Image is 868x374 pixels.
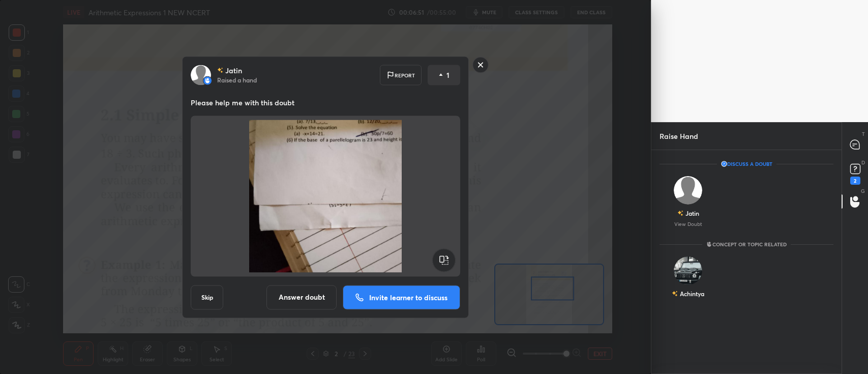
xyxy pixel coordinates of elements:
[266,285,337,309] button: Answer doubt
[191,285,223,309] button: Skip
[702,238,791,251] p: Concept or Topic related
[674,256,703,285] img: 3
[203,120,448,272] img: 1756722976U73DEK.JPEG
[217,75,257,83] p: Raised a hand
[651,123,706,150] p: Raise Hand
[862,130,865,138] p: T
[191,97,460,107] p: Please help me with this doubt
[861,187,865,195] p: G
[446,70,450,80] p: 1
[674,222,702,227] p: View Doubt
[191,65,211,85] img: default.png
[225,66,242,74] p: Jatin
[651,150,842,374] div: grid
[717,157,776,171] p: Discuss a doubt
[861,159,865,166] p: D
[380,65,422,85] div: Report
[217,68,223,73] img: no-rating-badge.077c3623.svg
[674,176,703,205] img: default.png
[343,285,460,309] button: Invite learner to discuss
[680,289,705,298] div: Achintya
[672,291,678,297] img: no-rating-badge.077c3623.svg
[850,177,860,185] div: 2
[677,210,683,216] img: no-rating-badge.077c3623.svg
[369,294,447,301] p: Invite learner to discuss
[685,209,699,218] div: Jatin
